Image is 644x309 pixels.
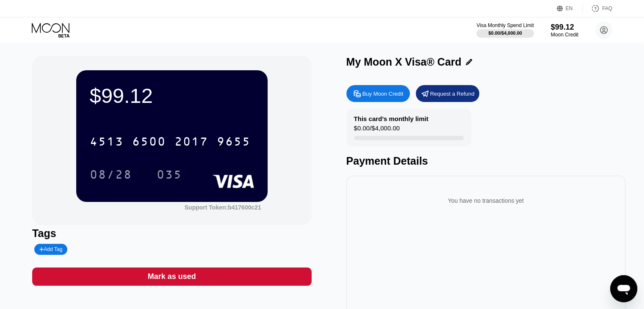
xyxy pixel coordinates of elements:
[217,136,251,149] div: 9655
[174,136,208,149] div: 2017
[476,22,533,28] div: Visa Monthly Spend Limit
[346,85,410,102] div: Buy Moon Credit
[85,131,256,152] div: 4513650020179655
[583,4,612,13] div: FAQ
[602,6,612,11] div: FAQ
[90,169,132,182] div: 08/28
[551,23,578,38] div: $99.12Moon Credit
[557,4,583,13] div: EN
[185,204,261,211] div: Support Token:b417600c21
[362,90,404,97] div: Buy Moon Credit
[32,268,311,286] div: Mark as used
[354,115,428,122] div: This card’s monthly limit
[32,227,311,240] div: Tags
[132,136,166,149] div: 6500
[150,164,188,185] div: 035
[353,189,619,212] div: You have no transactions yet
[34,244,67,255] div: Add Tag
[566,6,573,11] div: EN
[90,84,254,108] div: $99.12
[551,23,578,32] div: $99.12
[185,204,261,211] div: Support Token: b417600c21
[346,155,625,167] div: Payment Details
[148,272,196,281] div: Mark as used
[416,85,479,102] div: Request a Refund
[551,32,578,38] div: Moon Credit
[157,169,182,182] div: 035
[83,164,138,185] div: 08/28
[354,124,400,136] div: $0.00 / $4,000.00
[39,246,62,252] div: Add Tag
[488,30,522,36] div: $0.00 / $4,000.00
[430,90,475,97] div: Request a Refund
[90,136,124,149] div: 4513
[610,275,637,302] iframe: Button to launch messaging window
[476,22,533,38] div: Visa Monthly Spend Limit$0.00/$4,000.00
[346,56,462,68] div: My Moon X Visa® Card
